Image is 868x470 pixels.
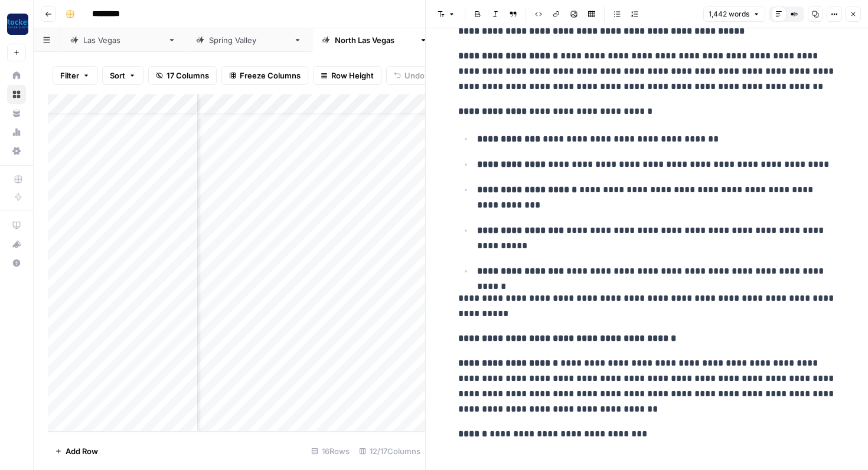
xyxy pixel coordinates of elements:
[7,14,28,35] img: Rocket Pilots Logo
[331,70,374,81] span: Row Height
[313,66,381,85] button: Row Height
[386,66,432,85] button: Undo
[60,70,79,81] span: Filter
[209,34,289,46] div: [GEOGRAPHIC_DATA]
[83,34,163,46] div: [GEOGRAPHIC_DATA]
[186,28,312,52] a: [GEOGRAPHIC_DATA]
[48,442,105,461] button: Add Row
[7,235,26,254] button: What's new?
[7,66,26,85] a: Home
[312,28,438,52] a: [GEOGRAPHIC_DATA]
[703,6,765,22] button: 1,442 words
[354,442,425,461] div: 12/17 Columns
[221,66,308,85] button: Freeze Columns
[53,66,97,85] button: Filter
[240,70,301,81] span: Freeze Columns
[7,104,26,123] a: Your Data
[7,123,26,142] a: Usage
[148,66,217,85] button: 17 Columns
[7,85,26,104] a: Browse
[335,34,415,46] div: [GEOGRAPHIC_DATA]
[7,9,26,39] button: Workspace: Rocket Pilots
[404,70,425,81] span: Undo
[167,70,209,81] span: 17 Columns
[7,254,26,272] button: Help + Support
[102,66,143,85] button: Sort
[60,28,186,52] a: [GEOGRAPHIC_DATA]
[306,442,354,461] div: 16 Rows
[110,70,125,81] span: Sort
[7,142,26,160] a: Settings
[7,216,26,235] a: AirOps Academy
[8,235,25,253] div: What's new?
[66,445,98,457] span: Add Row
[709,9,749,19] span: 1,442 words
